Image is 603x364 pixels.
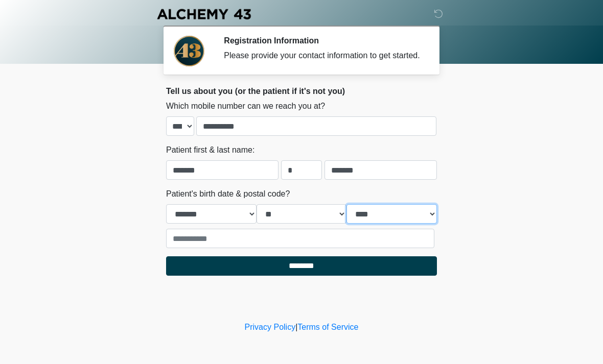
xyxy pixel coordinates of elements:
[295,323,297,331] a: |
[166,86,437,96] h2: Tell us about you (or the patient if it's not you)
[245,323,296,331] a: Privacy Policy
[166,100,325,112] label: Which mobile number can we reach you at?
[174,36,204,66] img: Agent Avatar
[297,323,358,331] a: Terms of Service
[166,144,254,156] label: Patient first & last name:
[224,36,422,45] h2: Registration Information
[166,188,290,200] label: Patient's birth date & postal code?
[156,8,252,20] img: Alchemy 43 Logo
[224,50,422,62] div: Please provide your contact information to get started.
